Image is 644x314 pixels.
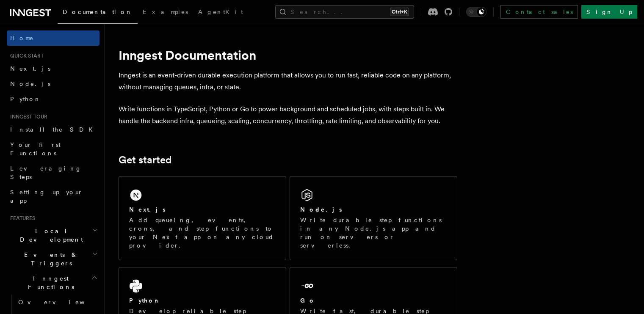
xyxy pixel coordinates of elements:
[500,5,578,19] a: Contact sales
[129,205,166,214] h2: Next.js
[10,80,50,87] span: Node.js
[10,96,41,102] span: Python
[7,52,44,59] span: Quick start
[18,299,105,306] span: Overview
[15,295,100,310] a: Overview
[119,154,171,166] a: Get started
[58,3,138,24] a: Documentation
[275,5,414,19] button: Search...Ctrl+K
[143,8,188,15] span: Examples
[198,8,243,15] span: AgentKit
[7,91,100,107] a: Python
[7,122,100,137] a: Install the SDK
[119,47,457,63] h1: Inngest Documentation
[7,271,100,295] button: Inngest Functions
[300,216,447,250] p: Write durable step functions in any Node.js app and run on servers or serverless.
[63,8,133,15] span: Documentation
[7,247,100,271] button: Events & Triggers
[10,126,98,133] span: Install the SDK
[119,176,286,260] a: Next.jsAdd queueing, events, crons, and step functions to your Next app on any cloud provider.
[10,65,50,72] span: Next.js
[7,30,100,46] a: Home
[7,223,100,247] button: Local Development
[10,189,83,204] span: Setting up your app
[7,161,100,185] a: Leveraging Steps
[119,103,457,127] p: Write functions in TypeScript, Python or Go to power background and scheduled jobs, with steps bu...
[129,216,276,250] p: Add queueing, events, crons, and step functions to your Next app on any cloud provider.
[7,185,100,208] a: Setting up your app
[7,61,100,76] a: Next.js
[300,296,315,305] h2: Go
[7,251,92,267] span: Events & Triggers
[7,76,100,91] a: Node.js
[7,215,35,222] span: Features
[466,7,486,17] button: Toggle dark mode
[290,176,457,260] a: Node.jsWrite durable step functions in any Node.js app and run on servers or serverless.
[193,3,248,23] a: AgentKit
[581,5,637,19] a: Sign Up
[10,165,82,180] span: Leveraging Steps
[7,113,47,120] span: Inngest tour
[10,34,34,42] span: Home
[129,296,160,305] h2: Python
[300,205,342,214] h2: Node.js
[7,227,92,244] span: Local Development
[7,274,91,291] span: Inngest Functions
[7,137,100,161] a: Your first Functions
[138,3,193,23] a: Examples
[119,69,457,93] p: Inngest is an event-driven durable execution platform that allows you to run fast, reliable code ...
[10,141,61,157] span: Your first Functions
[390,8,409,16] kbd: Ctrl+K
